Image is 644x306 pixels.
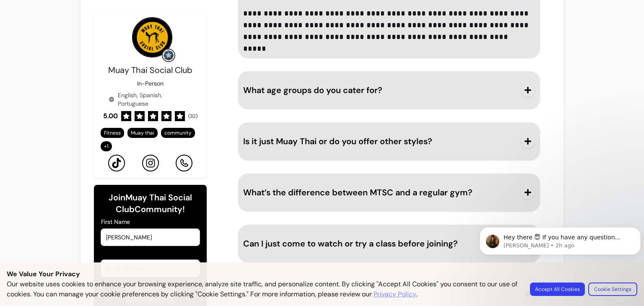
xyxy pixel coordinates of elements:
[7,279,520,299] p: Our website uses cookies to enhance your browsing experience, analyze site traffic, and personali...
[108,65,192,75] span: Muay Thai Social Club
[106,233,195,241] input: First Name
[101,218,130,226] span: First Name
[104,130,121,136] span: Fitness
[243,127,535,155] button: Is it just Muay Thai or do you offer other styles?
[243,238,458,249] span: Can I just come to watch or try a class before joining?
[101,192,200,215] h6: Join Muay Thai Social Club Community!
[103,111,118,121] span: 5.00
[243,187,473,198] span: What’s the difference between MTSC and a regular gym?
[243,230,535,257] button: Can I just come to watch or try a class before joining?
[137,79,164,88] p: In-Person
[132,17,172,57] img: Provider image
[7,269,637,279] p: We Value Your Privacy
[374,289,416,299] a: Privacy Policy
[164,50,174,60] img: Grow
[476,210,644,302] iframe: Intercom notifications message
[109,91,192,108] div: English, Spanish, Portuguese
[102,143,110,150] span: + 1
[243,179,535,206] button: What’s the difference between MTSC and a regular gym?
[188,113,197,119] span: ( 32 )
[243,85,382,96] span: What age groups do you cater for?
[243,76,535,104] button: What age groups do you cater for?
[243,136,432,147] span: Is it just Muay Thai or do you offer other styles?
[131,130,154,136] span: Muay thai
[164,130,192,136] span: community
